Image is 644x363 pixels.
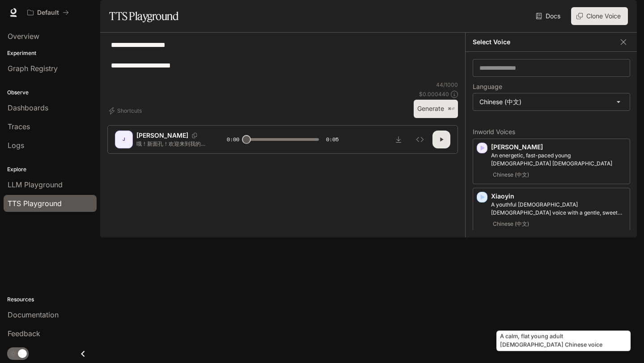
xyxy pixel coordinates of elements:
p: Default [37,9,59,17]
button: Generate⌘⏎ [414,100,458,118]
span: Chinese (中文) [491,219,531,229]
span: 0:00 [227,135,239,144]
div: J [117,132,131,147]
p: Language [473,84,502,90]
p: $ 0.000440 [419,90,449,98]
h1: TTS Playground [109,7,178,25]
button: Copy Voice ID [188,133,201,138]
button: Download audio [390,131,407,148]
div: A calm, flat young adult [DEMOGRAPHIC_DATA] Chinese voice [496,331,631,351]
p: Inworld Voices [473,129,630,135]
p: A youthful Chinese female voice with a gentle, sweet voice [491,201,626,217]
p: Xiaoyin [491,192,626,201]
p: An energetic, fast-paced young Chinese female [491,152,626,168]
a: Docs [534,7,564,25]
p: 44 / 1000 [436,81,458,89]
div: Chinese (中文) [473,93,630,110]
button: Clone Voice [571,7,628,25]
span: Chinese (中文) [491,169,531,180]
p: 哦！新面孔！欢迎来到我的小店，旅人。我今天收到了最美的草药！ [136,140,205,148]
p: [PERSON_NAME] [136,131,188,140]
span: 0:05 [326,135,339,144]
p: ⌘⏎ [448,106,454,112]
button: Inspect [411,131,429,148]
button: All workspaces [23,4,73,21]
button: Shortcuts [107,104,145,118]
p: [PERSON_NAME] [491,143,626,152]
